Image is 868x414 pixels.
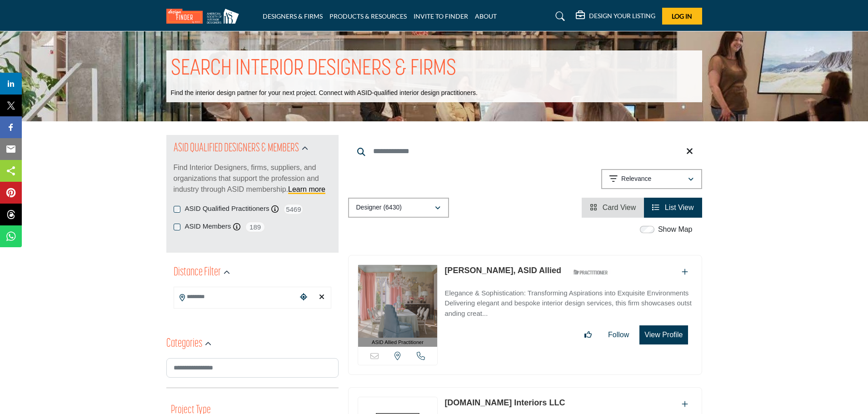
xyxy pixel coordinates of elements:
[358,265,438,338] img: Brittany Johnston, ASID Allied
[665,204,694,211] span: List View
[372,339,424,346] span: ASID Allied Practitioner
[185,221,231,232] label: ASID Members
[582,198,644,218] li: Card View
[174,206,180,213] input: ASID Qualified Practitioners checkbox
[174,140,299,157] h2: ASID QUALIFIED DESIGNERS & MEMBERS
[185,204,269,214] label: ASID Qualified Practitioners
[444,398,565,407] a: [DOMAIN_NAME] Interiors LLC
[348,198,449,218] button: Designer (6430)
[356,203,402,212] p: Designer (6430)
[644,198,702,218] li: List View
[570,267,611,278] img: ASID Qualified Practitioners Badge Icon
[658,224,693,235] label: Show Map
[414,12,468,20] a: INVITE TO FINDER
[601,169,702,189] button: Relevance
[579,326,598,344] button: Like listing
[576,11,655,22] div: DESIGN YOUR LISTING
[174,162,331,195] p: Find Interior Designers, firms, suppliers, and organizations that support the profession and indu...
[475,12,497,20] a: ABOUT
[174,224,180,230] input: ASID Members checkbox
[329,12,407,20] a: PRODUCTS & RESOURCES
[171,55,456,83] h1: SEARCH INTERIOR DESIGNERS & FIRMS
[682,400,688,408] a: Add To List
[639,325,688,344] button: View Profile
[358,265,438,347] a: ASID Allied Practitioner
[444,397,565,409] p: K.Co Interiors LLC
[348,140,702,162] input: Search Keyword
[589,12,655,20] h5: DESIGN YOUR LISTING
[602,326,635,344] button: Follow
[297,288,310,307] div: Choose your current location
[315,288,329,307] div: Clear search location
[166,358,339,378] input: Search Category
[166,336,202,352] h2: Categories
[171,89,478,98] p: Find the interior design partner for your next project. Connect with ASID-qualified interior desi...
[166,9,244,24] img: Site Logo
[621,175,651,184] p: Relevance
[662,8,702,25] button: Log In
[288,185,325,193] a: Learn more
[590,204,636,211] a: View Card
[174,264,221,281] h2: Distance Filter
[672,12,692,20] span: Log In
[444,266,561,275] a: [PERSON_NAME], ASID Allied
[444,264,561,277] p: Brittany Johnston, ASID Allied
[263,12,323,20] a: DESIGNERS & FIRMS
[547,9,571,24] a: Search
[444,288,692,319] p: Elegance & Sophistication: Transforming Aspirations into Exquisite Environments Delivering elegan...
[444,283,692,319] a: Elegance & Sophistication: Transforming Aspirations into Exquisite Environments Delivering elegan...
[652,204,693,211] a: View List
[174,288,297,306] input: Search Location
[603,204,636,211] span: Card View
[245,221,265,233] span: 189
[283,204,304,215] span: 5469
[682,268,688,276] a: Add To List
